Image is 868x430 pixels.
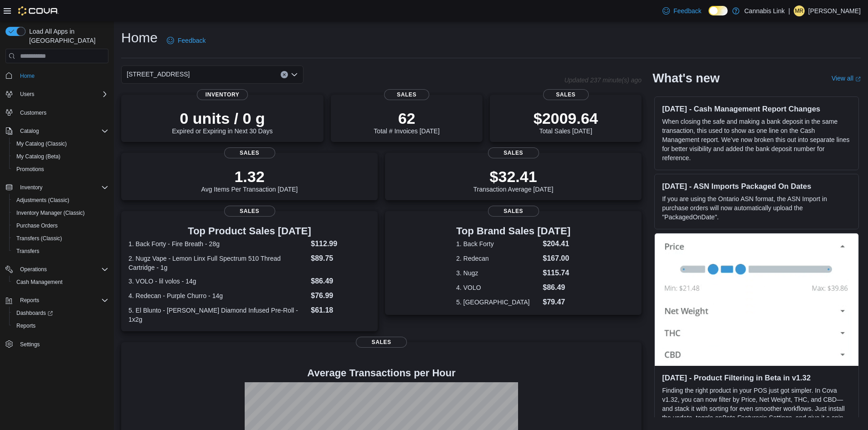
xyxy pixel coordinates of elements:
dd: $112.99 [311,238,370,249]
span: Inventory Manager (Classic) [13,207,108,218]
span: Inventory [20,184,42,191]
dd: $86.49 [311,276,370,287]
span: Operations [20,266,47,273]
p: Cannabis Link [744,5,785,16]
em: Beta Features [722,414,762,421]
span: Sales [224,206,275,217]
dt: 2. Redecan [456,254,539,263]
span: Transfers [16,248,39,255]
span: Users [20,91,34,98]
button: Transfers (Classic) [9,232,112,245]
div: Maria Rodriguez [794,5,805,16]
input: Dark Mode [709,6,728,15]
span: Load All Apps in [GEOGRAPHIC_DATA] [26,27,108,45]
a: Adjustments (Classic) [13,195,73,206]
a: Cash Management [13,277,66,288]
button: Catalog [2,125,112,137]
dt: 4. VOLO [456,283,539,292]
span: Reports [16,322,36,329]
span: Transfers (Classic) [13,233,108,244]
dd: $115.74 [543,268,570,278]
button: Users [2,88,112,101]
dd: $61.18 [311,305,370,316]
button: Operations [16,264,51,275]
span: Inventory Manager (Classic) [16,209,85,217]
div: Expired or Expiring in Next 30 Days [172,109,273,135]
span: Dashboards [16,309,53,317]
span: Customers [16,107,108,118]
span: Transfers (Classic) [16,235,62,242]
dd: $86.49 [543,282,570,293]
p: 1.32 [201,167,298,186]
p: If you are using the Ontario ASN format, the ASN Import in purchase orders will now automatically... [662,194,851,222]
span: My Catalog (Classic) [16,140,67,147]
h1: Home [121,29,158,47]
button: Open list of options [291,71,298,78]
a: Feedback [659,2,705,20]
span: Settings [20,341,40,348]
button: Reports [9,319,112,332]
button: My Catalog (Classic) [9,137,112,150]
a: Dashboards [13,308,56,319]
a: Promotions [13,164,48,175]
span: Inventory [197,89,248,100]
span: Customers [20,109,46,116]
button: Operations [2,263,112,276]
span: Sales [488,147,539,158]
span: Purchase Orders [13,220,108,231]
button: My Catalog (Beta) [9,150,112,163]
nav: Complex example [5,65,108,374]
span: Reports [20,297,39,304]
p: $2009.64 [534,109,598,127]
h3: Top Product Sales [DATE] [128,226,370,237]
span: Reports [13,320,108,331]
p: When closing the safe and making a bank deposit in the same transaction, this used to show as one... [662,117,851,162]
div: Avg Items Per Transaction [DATE] [201,167,298,193]
button: Promotions [9,163,112,176]
span: Catalog [20,127,39,135]
button: Reports [2,294,112,307]
dt: 5. El Blunto - [PERSON_NAME] Diamond Infused Pre-Roll - 1x2g [128,306,307,324]
dd: $79.47 [543,297,570,308]
button: Home [2,69,112,82]
span: Sales [543,89,589,100]
button: Reports [16,295,43,306]
img: Cova [18,6,59,15]
span: Reports [16,295,108,306]
a: Transfers [13,246,43,257]
span: Adjustments (Classic) [13,195,108,206]
dt: 1. Back Forty [456,239,539,248]
div: Transaction Average [DATE] [473,167,554,193]
span: Promotions [13,164,108,175]
a: Settings [16,339,43,350]
span: Settings [16,339,108,350]
span: Home [20,72,35,80]
a: View allExternal link [832,75,861,82]
span: My Catalog (Beta) [16,153,61,160]
a: My Catalog (Classic) [13,138,71,149]
dd: $204.41 [543,238,570,249]
span: Purchase Orders [16,222,58,229]
button: Settings [2,338,112,351]
a: Inventory Manager (Classic) [13,207,88,218]
h3: Top Brand Sales [DATE] [456,226,570,237]
span: Sales [488,206,539,217]
span: Feedback [178,36,205,45]
span: Transfers [13,246,108,257]
h2: What's new [652,71,719,86]
dt: 5. [GEOGRAPHIC_DATA] [456,298,539,307]
span: Dark Mode [709,15,709,16]
span: Operations [16,264,108,275]
span: Feedback [673,6,701,15]
dt: 1. Back Forty - Fire Breath - 28g [128,239,307,248]
span: [STREET_ADDRESS] [127,69,190,80]
button: Transfers [9,245,112,258]
div: Total # Invoices [DATE] [374,109,439,135]
span: Dashboards [13,308,108,319]
dt: 4. Redecan - Purple Churro - 14g [128,291,307,300]
button: Purchase Orders [9,219,112,232]
button: Adjustments (Classic) [9,194,112,207]
button: Cash Management [9,276,112,288]
span: Sales [384,89,430,100]
h3: [DATE] - ASN Imports Packaged On Dates [662,182,851,191]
